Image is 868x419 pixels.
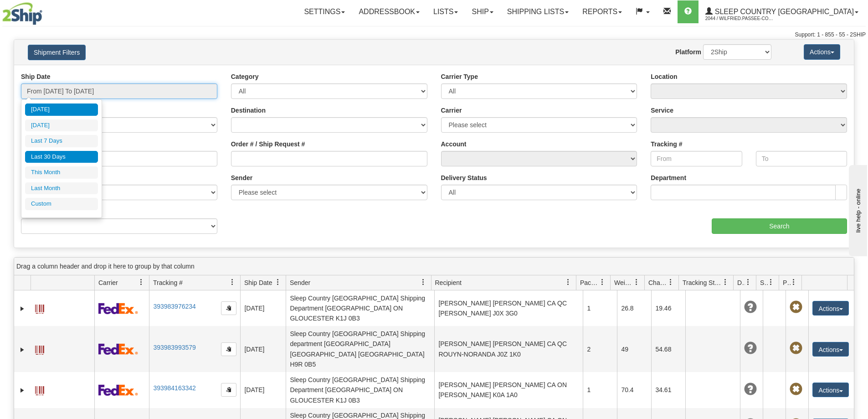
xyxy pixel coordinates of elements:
[35,341,44,356] a: Label
[651,140,682,149] label: Tracking #
[98,303,138,314] img: 2 - FedEx Express®
[617,326,651,372] td: 49
[740,274,756,290] a: Delivery Status filter column settings
[583,326,617,372] td: 2
[699,0,865,23] a: Sleep Country [GEOGRAPHIC_DATA] 2044 / Wilfried.Passee-Coutrin
[231,106,266,115] label: Destination
[744,301,757,314] span: Unknown
[705,14,774,23] span: 2044 / Wilfried.Passee-Coutrin
[231,173,252,182] label: Sender
[812,342,849,357] button: Actions
[560,274,576,290] a: Recipient filter column settings
[153,278,183,287] span: Tracking #
[651,72,677,81] label: Location
[231,72,259,81] label: Category
[98,384,138,396] img: 2 - FedEx Express®
[812,383,849,397] button: Actions
[240,290,286,326] td: [DATE]
[98,278,118,287] span: Carrier
[756,151,847,166] input: To
[441,140,467,149] label: Account
[2,2,42,25] img: logo2044.jpg
[25,166,98,179] li: This Month
[297,0,352,23] a: Settings
[153,303,195,310] a: 393983976234
[153,384,195,392] a: 393984163342
[651,173,686,182] label: Department
[25,182,98,195] li: Last Month
[18,386,27,395] a: Expand
[221,383,236,397] button: Copy to clipboard
[648,278,668,287] span: Charge
[763,274,779,290] a: Shipment Issues filter column settings
[18,345,27,354] a: Expand
[441,106,462,115] label: Carrier
[465,0,500,23] a: Ship
[629,274,644,290] a: Weight filter column settings
[651,106,673,115] label: Service
[651,151,742,166] input: From
[25,151,98,163] li: Last 30 Days
[426,0,465,23] a: Lists
[434,372,583,408] td: [PERSON_NAME] [PERSON_NAME] CA ON [PERSON_NAME] K0A 1A0
[790,342,802,355] span: Pickup Not Assigned
[675,47,701,57] label: Platform
[25,103,98,116] li: [DATE]
[21,72,51,81] label: Ship Date
[718,274,733,290] a: Tracking Status filter column settings
[786,274,801,290] a: Pickup Status filter column settings
[35,382,44,397] a: Label
[434,326,583,372] td: [PERSON_NAME] [PERSON_NAME] CA QC ROUYN-NORANDA J0Z 1K0
[812,301,849,316] button: Actions
[290,278,310,287] span: Sender
[790,383,802,396] span: Pickup Not Assigned
[231,140,305,149] label: Order # / Ship Request #
[575,0,629,23] a: Reports
[221,342,236,356] button: Copy to clipboard
[98,343,138,355] img: 2 - FedEx Express®
[500,0,575,23] a: Shipping lists
[416,274,431,290] a: Sender filter column settings
[25,198,98,210] li: Custom
[286,372,434,408] td: Sleep Country [GEOGRAPHIC_DATA] Shipping Department [GEOGRAPHIC_DATA] ON GLOUCESTER K1J 0B3
[244,278,272,287] span: Ship Date
[617,372,651,408] td: 70.4
[744,383,757,396] span: Unknown
[434,290,583,326] td: [PERSON_NAME] [PERSON_NAME] CA QC [PERSON_NAME] J0X 3G0
[28,45,86,60] button: Shipment Filters
[651,372,685,408] td: 34.61
[804,44,840,60] button: Actions
[712,218,847,234] input: Search
[221,301,236,315] button: Copy to clipboard
[790,301,802,314] span: Pickup Not Assigned
[663,274,678,290] a: Charge filter column settings
[783,278,791,287] span: Pickup Status
[441,173,487,182] label: Delivery Status
[225,274,240,290] a: Tracking # filter column settings
[35,300,44,315] a: Label
[352,0,426,23] a: Addressbook
[2,31,866,39] div: Support: 1 - 855 - 55 - 2SHIP
[583,372,617,408] td: 1
[580,278,599,287] span: Packages
[435,278,462,287] span: Recipient
[18,304,27,313] a: Expand
[286,326,434,372] td: Sleep Country [GEOGRAPHIC_DATA] Shipping department [GEOGRAPHIC_DATA] [GEOGRAPHIC_DATA] [GEOGRAPH...
[286,290,434,326] td: Sleep Country [GEOGRAPHIC_DATA] Shipping Department [GEOGRAPHIC_DATA] ON GLOUCESTER K1J 0B3
[7,8,84,15] div: live help - online
[651,290,685,326] td: 19.46
[760,278,768,287] span: Shipment Issues
[713,8,854,16] span: Sleep Country [GEOGRAPHIC_DATA]
[744,342,757,355] span: Unknown
[441,72,478,81] label: Carrier Type
[847,163,867,256] iframe: chat widget
[270,274,286,290] a: Ship Date filter column settings
[595,274,610,290] a: Packages filter column settings
[14,258,854,275] div: grid grouping header
[240,326,286,372] td: [DATE]
[614,278,633,287] span: Weight
[134,274,149,290] a: Carrier filter column settings
[617,290,651,326] td: 26.8
[240,372,286,408] td: [DATE]
[683,278,722,287] span: Tracking Status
